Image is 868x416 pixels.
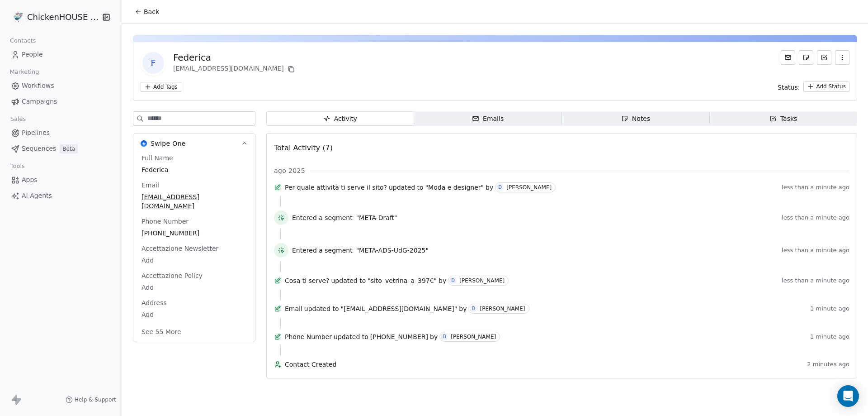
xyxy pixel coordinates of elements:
[75,396,116,403] span: Help & Support
[136,324,187,340] button: See 55 More
[22,144,56,153] span: Sequences
[285,304,302,313] span: Email
[480,306,525,312] div: [PERSON_NAME]
[331,276,366,285] span: updated to
[7,78,114,93] a: Workflows
[368,276,437,285] span: "sito_vetrina_a_397€"
[356,213,397,222] span: "META-Draft"
[803,81,849,92] button: Add Status
[22,128,50,138] span: Pipelines
[66,396,116,403] a: Help & Support
[27,11,99,23] span: ChickenHOUSE snc
[459,277,505,284] div: [PERSON_NAME]
[472,114,504,124] div: Emails
[389,183,424,192] span: updated to
[7,94,114,109] a: Campaigns
[370,332,428,341] span: [PHONE_NUMBER]
[140,153,175,163] span: Full Name
[506,184,552,191] div: [PERSON_NAME]
[6,34,40,48] span: Contacts
[140,271,204,280] span: Accettazione Policy
[144,7,159,16] span: Back
[7,188,114,203] a: AI Agents
[11,10,96,25] button: ChickenHOUSE snc
[13,12,24,23] img: 4.jpg
[7,47,114,62] a: People
[304,304,339,313] span: updated to
[274,143,333,152] span: Total Activity (7)
[782,247,849,254] span: less than a minute ago
[285,360,803,369] span: Contact Created
[356,246,429,255] span: "META-ADS-UdG-2025"
[459,304,467,313] span: by
[133,153,255,342] div: Swipe OneSwipe One
[285,276,330,285] span: Cosa ti serve?
[142,192,247,210] span: [EMAIL_ADDRESS][DOMAIN_NAME]
[6,65,43,79] span: Marketing
[142,165,247,174] span: Federica
[498,184,502,191] div: D
[22,175,38,185] span: Apps
[22,50,43,59] span: People
[782,184,849,191] span: less than a minute ago
[60,144,78,153] span: Beta
[430,332,438,341] span: by
[292,246,353,255] span: Entered a segment
[439,276,446,285] span: by
[425,183,484,192] span: "Moda e designer"
[810,305,849,312] span: 1 minute ago
[22,97,57,106] span: Campaigns
[837,385,859,407] div: Open Intercom Messenger
[443,333,446,340] div: D
[451,334,496,340] div: [PERSON_NAME]
[807,361,849,368] span: 2 minutes ago
[141,140,147,147] img: Swipe One
[142,229,247,238] span: [PHONE_NUMBER]
[7,125,114,140] a: Pipelines
[133,134,255,153] button: Swipe OneSwipe One
[810,333,849,340] span: 1 minute ago
[142,52,164,74] span: F
[292,213,353,222] span: Entered a segment
[285,183,387,192] span: Per quale attività ti serve il sito?
[140,217,190,226] span: Phone Number
[142,256,247,265] span: Add
[769,114,797,124] div: Tasks
[173,64,297,75] div: [EMAIL_ADDRESS][DOMAIN_NAME]
[778,83,800,92] span: Status:
[7,172,114,187] a: Apps
[451,277,455,284] div: D
[782,277,849,284] span: less than a minute ago
[472,305,476,312] div: D
[285,332,332,341] span: Phone Number
[22,81,54,91] span: Workflows
[142,283,247,292] span: Add
[486,183,493,192] span: by
[141,82,181,92] button: Add Tags
[140,298,169,307] span: Address
[22,191,52,201] span: AI Agents
[140,244,220,253] span: Accettazione Newsletter
[140,181,161,190] span: Email
[6,112,30,126] span: Sales
[6,159,28,173] span: Tools
[334,332,368,341] span: updated to
[129,4,165,20] button: Back
[274,166,305,175] span: ago 2025
[151,139,186,148] span: Swipe One
[782,214,849,221] span: less than a minute ago
[142,310,247,319] span: Add
[173,51,297,64] div: Federica
[7,141,114,156] a: SequencesBeta
[621,114,650,124] div: Notes
[341,304,458,313] span: "[EMAIL_ADDRESS][DOMAIN_NAME]"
